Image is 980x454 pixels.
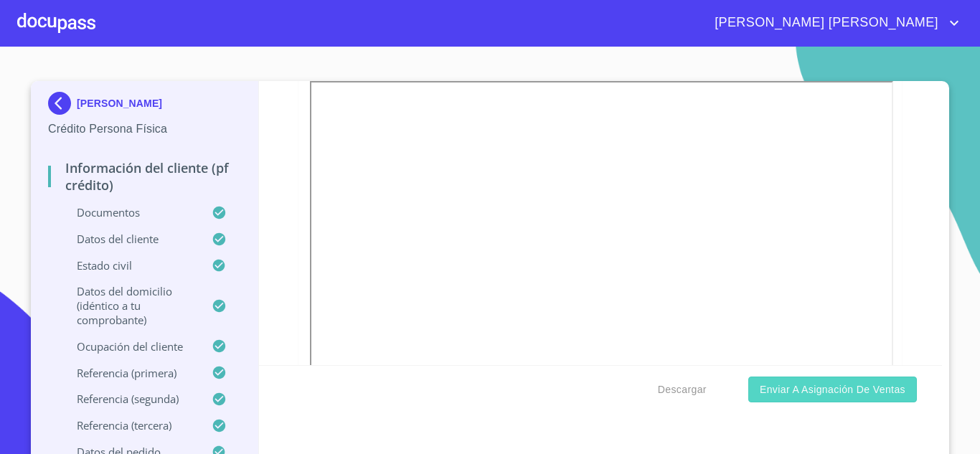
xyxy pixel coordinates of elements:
[48,159,241,194] p: Información del cliente (PF crédito)
[48,232,212,246] p: Datos del cliente
[652,377,712,403] button: Descargar
[748,377,917,403] button: Enviar a Asignación de Ventas
[48,258,212,273] p: Estado Civil
[48,418,212,432] p: Referencia (tercera)
[48,392,212,406] p: Referencia (segunda)
[48,366,212,380] p: Referencia (primera)
[704,11,963,34] button: account of current user
[48,92,241,120] div: [PERSON_NAME]
[48,120,241,138] p: Crédito Persona Física
[658,381,707,399] span: Descargar
[77,98,162,109] p: [PERSON_NAME]
[48,339,212,354] p: Ocupación del Cliente
[48,205,212,219] p: Documentos
[704,11,946,34] span: [PERSON_NAME] [PERSON_NAME]
[48,284,212,327] p: Datos del domicilio (idéntico a tu comprobante)
[48,92,77,115] img: Docupass spot blue
[760,381,905,399] span: Enviar a Asignación de Ventas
